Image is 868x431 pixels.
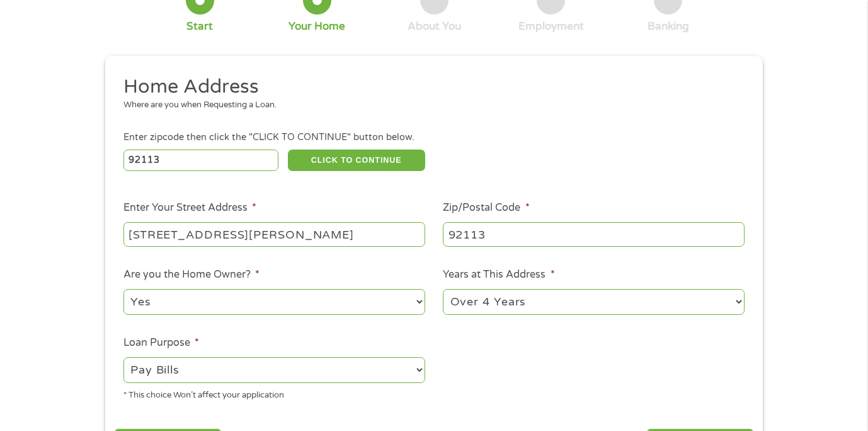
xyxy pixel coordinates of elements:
[186,20,213,33] div: Start
[443,268,554,281] label: Years at This Address
[123,131,745,145] div: Enter zipcode then click the "CLICK TO CONTINUE" button below.
[123,268,260,281] label: Are you the Home Owner?
[518,20,584,33] div: Employment
[123,336,199,350] label: Loan Purpose
[123,74,736,100] h2: Home Address
[408,20,461,33] div: About You
[123,99,736,112] div: Where are you when Requesting a Loan.
[123,222,425,246] input: 1 Main Street
[123,150,279,171] input: Enter Zipcode (e.g 01510)
[648,20,689,33] div: Banking
[288,150,425,171] button: CLICK TO CONTINUE
[443,201,529,215] label: Zip/Postal Code
[288,20,345,33] div: Your Home
[123,385,425,402] div: * This choice Won’t affect your application
[123,201,256,215] label: Enter Your Street Address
